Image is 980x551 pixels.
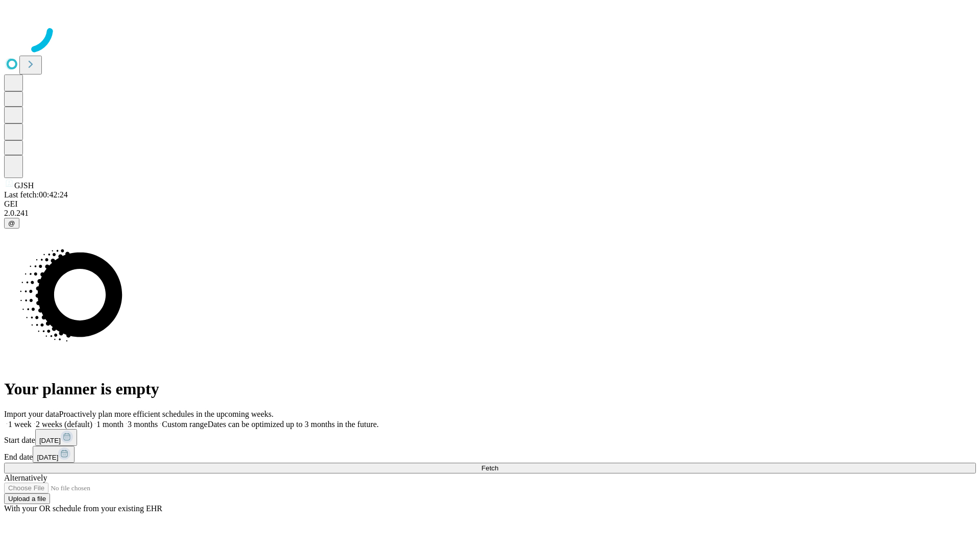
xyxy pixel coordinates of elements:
[36,420,92,429] span: 2 weeks (default)
[4,493,50,504] button: Upload a file
[8,420,32,429] span: 1 week
[33,446,75,463] button: [DATE]
[4,463,976,473] button: Fetch
[208,420,379,429] span: Dates can be optimized up to 3 months in the future.
[4,473,47,482] span: Alternatively
[37,454,58,461] span: [DATE]
[4,429,976,446] div: Start date
[4,190,68,199] span: Last fetch: 00:42:24
[96,420,124,429] span: 1 month
[4,380,976,398] h1: Your planner is empty
[128,420,158,429] span: 3 months
[4,218,19,229] button: @
[4,209,976,218] div: 2.0.241
[162,420,207,429] span: Custom range
[39,437,61,444] span: [DATE]
[8,219,15,227] span: @
[14,181,34,190] span: GJSH
[4,199,976,209] div: GEI
[59,410,274,418] span: Proactively plan more efficient schedules in the upcoming weeks.
[4,504,162,513] span: With your OR schedule from your existing EHR
[35,429,77,446] button: [DATE]
[481,464,498,472] span: Fetch
[4,410,59,418] span: Import your data
[4,446,976,463] div: End date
